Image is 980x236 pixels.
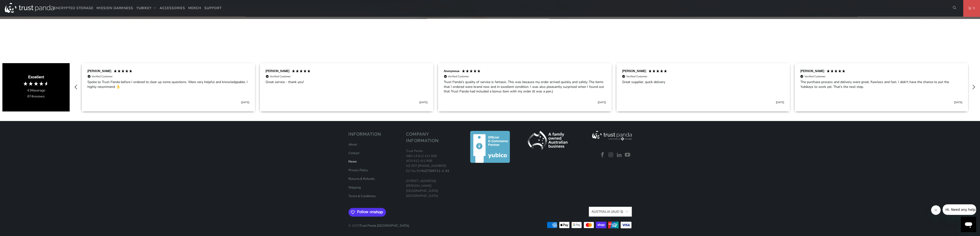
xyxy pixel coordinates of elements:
[348,218,410,228] p: © 2025 .
[87,80,249,89] div: Spoke to Trust Panda before I ordered to clear up some questions. Were very helpful and knowledge...
[968,81,979,93] div: REVIEWS.io Carousel Scroll Right
[292,69,312,74] div: 5 Stars
[266,80,427,85] div: Great service - thank you!
[599,152,606,158] a: Trust Panda Australia on Facebook
[113,69,134,74] div: 5 Stars
[971,6,975,11] span: 0
[462,69,482,74] div: 5 Stars
[961,217,976,232] iframe: Button to launch messaging window
[598,101,606,104] div: [DATE]
[616,152,623,158] a: Trust Panda Australia on LinkedIn
[589,207,632,217] button: Australia (AUD $)
[23,81,49,86] div: 4.94 Stars
[160,3,185,14] a: Accessories
[204,3,222,14] a: Support
[448,75,469,78] div: Verified Customer
[97,3,133,14] a: Mission Darkness
[204,6,222,10] span: Support
[622,80,784,85] div: Great supplier, quick delivery
[160,6,185,10] span: Accessories
[87,69,111,73] div: [PERSON_NAME]
[800,80,962,89] div: The purchase process and delivery were great, flawless and fast. I didn't have the chance to put ...
[348,185,361,190] a: Shipping
[97,6,133,10] span: Mission Darkness
[3,3,35,7] span: Hi. Need any help?
[348,151,359,155] a: Contact
[266,69,289,73] div: [PERSON_NAME]
[27,94,45,99] div: reviews
[54,3,93,14] a: Encrypted Storage
[54,3,222,14] nav: Translation missing: en.navigation.header.main_nav
[27,88,45,93] div: average
[622,69,646,73] div: [PERSON_NAME]
[91,75,113,78] div: Verified Customer
[27,88,34,93] span: 4.94
[419,101,427,104] div: [DATE]
[800,69,824,73] div: [PERSON_NAME]
[136,6,152,10] span: YubiKey
[136,3,157,14] summary: YubiKey
[359,224,409,228] a: Trust Panda [GEOGRAPHIC_DATA]
[270,75,291,78] div: Verified Customer
[348,177,375,181] a: Returns & Refunds
[28,74,44,80] div: Excellent
[27,94,33,99] span: 874
[406,149,459,199] p: Trust Panda ABN 14 612 411 668 ACN 612 411 668 NZ GST [PHONE_NUMBER] EU Tax ID: [STREET_ADDRESS][...
[5,3,54,13] img: Trust Panda Australia
[943,204,976,215] iframe: Message from company
[444,80,606,94] div: Trust Panda's quality of service is fantasic. This was because my order arrived quickly and safel...
[348,194,376,198] a: Terms & Conditions
[70,81,82,93] div: REVIEWS.io Carousel Scroll Left
[188,6,201,10] span: Merch
[931,205,941,215] iframe: Close message
[607,152,615,158] a: Trust Panda Australia on Instagram
[826,69,847,74] div: 5 Stars
[626,75,647,78] div: Verified Customer
[804,75,826,78] div: Verified Customer
[776,101,784,104] div: [DATE]
[348,159,357,164] a: News
[2,28,978,56] iframe: Reviews Widget
[648,69,669,74] div: 5 Stars
[954,101,962,104] div: [DATE]
[624,152,631,158] a: Trust Panda Australia on YouTube
[348,168,368,172] a: Privacy Policy
[444,69,459,73] div: Anonymous
[241,101,249,104] div: [DATE]
[420,169,449,173] a: HU27309711-2-43
[54,6,93,10] span: Encrypted Storage
[348,142,357,147] a: About
[188,3,201,14] a: Merch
